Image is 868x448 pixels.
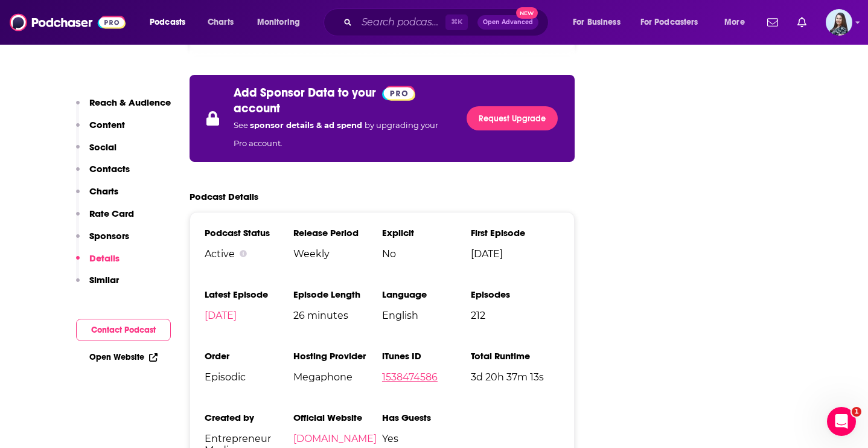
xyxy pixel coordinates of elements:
a: 1538474586 [382,371,438,383]
p: See by upgrading your Pro account. [234,116,452,152]
a: [DATE] [205,310,237,321]
button: Similar [76,274,119,296]
input: Search podcasts, credits, & more... [357,13,445,32]
a: Pro website [382,85,415,100]
button: Show profile menu [826,9,852,36]
button: Reach & Audience [76,97,171,119]
p: Social [89,141,116,153]
p: account [234,101,280,116]
p: Charts [89,185,118,197]
span: 212 [471,310,560,321]
span: For Podcasters [640,14,698,31]
h3: Language [382,289,471,300]
h2: Podcast Details [190,191,258,202]
div: Search podcasts, credits, & more... [335,8,560,36]
span: For Business [573,14,621,31]
button: Social [76,141,116,164]
span: Open Advanced [483,19,533,25]
a: Charts [200,13,241,32]
span: 3d 20h 37m 13s [471,371,560,383]
button: Rate Card [76,208,134,230]
h3: Release Period [293,227,382,238]
button: Charts [76,185,118,208]
p: Sponsors [89,230,129,242]
h3: Created by [205,412,293,423]
p: Rate Card [89,208,134,219]
button: Content [76,119,125,141]
h3: Total Runtime [471,350,560,362]
h3: Official Website [293,412,382,423]
img: User Profile [826,9,852,36]
button: Details [76,252,120,275]
span: Logged in as brookefortierpr [826,9,852,36]
h3: Episodes [471,289,560,300]
span: Episodic [205,371,293,383]
a: Open Website [89,352,158,362]
h3: Explicit [382,227,471,238]
span: sponsor details & ad spend [250,120,365,130]
span: English [382,310,471,321]
img: Podchaser Pro [382,86,415,101]
span: Weekly [293,248,382,260]
img: Podchaser - Follow, Share and Rate Podcasts [10,11,126,34]
span: More [724,14,745,31]
h3: Podcast Status [205,227,293,238]
p: Add Sponsor Data to your [234,85,376,100]
span: [DATE] [471,248,560,260]
h3: First Episode [471,227,560,238]
button: open menu [141,13,201,32]
span: Megaphone [293,371,382,383]
iframe: Intercom live chat [827,407,856,436]
a: Show notifications dropdown [793,12,811,33]
button: Open AdvancedNew [477,15,538,30]
h3: Latest Episode [205,289,293,300]
p: Details [89,252,120,264]
h3: Has Guests [382,412,471,423]
a: Request Upgrade [467,106,558,130]
span: 26 minutes [293,310,382,321]
button: open menu [716,13,760,32]
button: Contacts [76,163,130,185]
button: open menu [564,13,636,32]
h3: iTunes ID [382,350,471,362]
p: Reach & Audience [89,97,171,108]
h3: Hosting Provider [293,350,382,362]
span: No [382,248,471,260]
p: Content [89,119,125,130]
span: New [516,7,538,19]
button: Sponsors [76,230,129,252]
span: Yes [382,433,471,444]
a: [DOMAIN_NAME] [293,433,377,444]
p: Contacts [89,163,130,174]
div: Active [205,248,293,260]
h3: Episode Length [293,289,382,300]
span: ⌘ K [445,14,468,30]
button: open menu [249,13,316,32]
h3: Order [205,350,293,362]
a: Show notifications dropdown [762,12,783,33]
p: Similar [89,274,119,286]
span: Monitoring [257,14,300,31]
button: open menu [633,13,716,32]
span: Podcasts [150,14,185,31]
button: Contact Podcast [76,319,171,341]
span: 1 [852,407,861,417]
span: Charts [208,14,234,31]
